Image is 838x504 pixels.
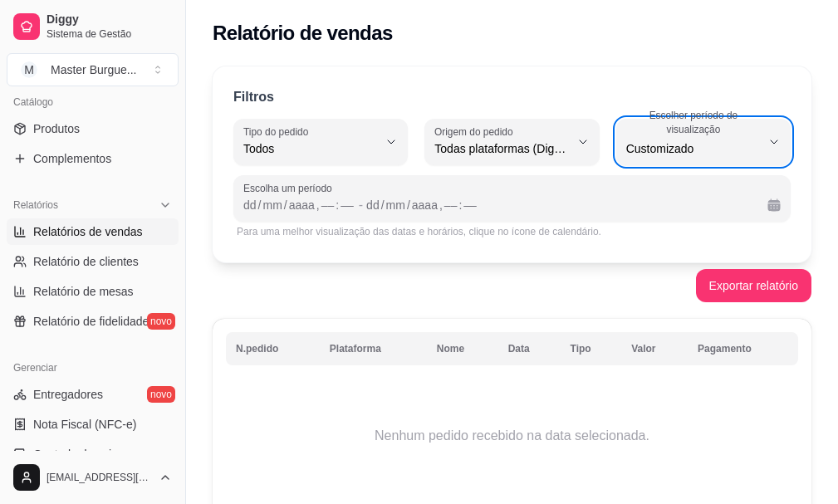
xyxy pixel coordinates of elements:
h2: Relatório de vendas [213,20,393,46]
div: dia, Data inicial, [242,197,258,213]
div: hora, Data final, [443,197,459,213]
span: Escolha um período [243,182,781,195]
span: Complementos [33,150,111,167]
div: : [457,197,463,213]
div: hora, Data inicial, [320,197,336,213]
a: DiggySistema de Gestão [7,7,179,46]
th: Pagamento [688,332,798,365]
div: / [282,197,289,213]
div: , [438,197,444,213]
a: Complementos [7,145,179,172]
button: Origem do pedidoTodas plataformas (Diggy, iFood) [424,119,599,165]
div: Catálogo [7,89,179,115]
th: Plataforma [320,332,427,365]
span: Controle de caixa [33,446,124,462]
a: Relatórios de vendas [7,218,179,245]
span: Relatório de clientes [33,253,139,270]
div: Data inicial [243,195,355,215]
label: Escolher período de visualização [626,108,767,136]
th: Data [498,332,561,365]
div: Para uma melhor visualização das datas e horários, clique no ícone de calendário. [237,225,787,238]
button: Exportar relatório [696,269,811,302]
span: Entregadores [33,386,103,403]
a: Entregadoresnovo [7,381,179,408]
span: M [21,61,37,78]
div: / [257,197,263,213]
button: Escolher período de visualizaçãoCustomizado [616,119,791,165]
div: dia, Data final, [365,197,381,213]
div: , [315,197,321,213]
div: : [334,197,341,213]
a: Controle de caixa [7,441,179,467]
th: Tipo [561,332,622,365]
span: Nota Fiscal (NFC-e) [33,416,136,433]
div: / [405,197,412,213]
a: Relatório de clientes [7,248,179,275]
div: mês, Data final, [385,197,407,213]
th: Valor [621,332,688,365]
span: Diggy [47,12,172,27]
button: Tipo do pedidoTodos [233,119,408,165]
span: Relatório de fidelidade [33,313,149,330]
p: Filtros [233,87,274,107]
a: Nota Fiscal (NFC-e) [7,411,179,438]
span: Sistema de Gestão [47,27,172,41]
span: Relatório de mesas [33,283,134,300]
span: Todos [243,140,378,157]
div: Master Burgue ... [51,61,137,78]
div: / [380,197,386,213]
a: Relatório de mesas [7,278,179,305]
div: Data final [366,195,754,215]
a: Produtos [7,115,179,142]
label: Origem do pedido [434,125,518,139]
th: Nome [427,332,498,365]
div: Gerenciar [7,355,179,381]
div: mês, Data inicial, [261,197,283,213]
button: [EMAIL_ADDRESS][DOMAIN_NAME] [7,458,179,497]
span: Relatórios de vendas [33,223,143,240]
div: ano, Data inicial, [287,197,316,213]
button: Calendário [761,192,787,218]
td: Nenhum pedido recebido na data selecionada. [226,369,798,502]
span: - [359,195,363,215]
span: [EMAIL_ADDRESS][DOMAIN_NAME] [47,471,152,484]
span: Customizado [626,140,761,157]
div: ano, Data final, [410,197,439,213]
span: Todas plataformas (Diggy, iFood) [434,140,569,157]
a: Relatório de fidelidadenovo [7,308,179,335]
span: Produtos [33,120,80,137]
th: N.pedido [226,332,320,365]
label: Tipo do pedido [243,125,314,139]
span: Relatórios [13,198,58,212]
div: minuto, Data inicial, [339,197,355,213]
div: minuto, Data final, [462,197,478,213]
button: Select a team [7,53,179,86]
